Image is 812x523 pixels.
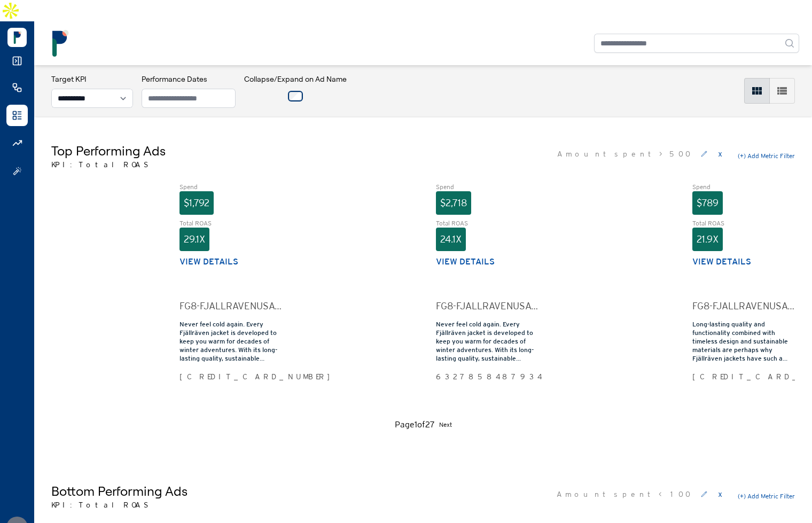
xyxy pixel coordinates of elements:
div: $2,718 [436,191,471,215]
button: x [716,145,724,162]
div: FG8-FJALLRAVENUSA-FACEBOOK-SOCIAL-OUTDOOR-PARKAS-CLOUDS-COLLECTION_li=102437 [179,299,282,314]
div: [CREDIT_CARD_NUMBER] [179,371,282,382]
div: FG8-FJALLRAVENUSA-FACEBOOK-SOCIAL-OUTDOOR-PARKAS-PARKASTORY-INSTANTEXP_li=102437 [692,299,795,314]
div: Spend [436,183,538,191]
h3: Target KPI [51,74,133,84]
div: 21.9X [692,228,723,251]
span: Amount spent > 500 [557,149,692,159]
div: Spend [692,183,795,191]
div: Total ROAS [436,219,538,228]
div: Total ROAS [179,219,282,228]
p: KPI: Total ROAS [51,499,188,510]
div: Total ROAS [692,219,795,228]
div: Never feel cold again. Every Fjällräven jacket is developed to keep you warm for decades of winte... [436,320,538,363]
div: 29.1X [179,228,209,251]
button: (+) Add Metric Filter [738,152,795,160]
button: View details [179,255,238,268]
div: Never feel cold again. Every Fjällräven jacket is developed to keep you warm for decades of winte... [179,320,282,363]
div: 24.1X [436,228,466,251]
h3: Performance Dates [142,74,236,84]
p: KPI: Total ROAS [51,159,166,170]
div: [CREDIT_CARD_NUMBER] [692,371,795,382]
h5: Bottom Performing Ads [51,482,188,499]
div: 6327858487934 [436,371,538,382]
div: $1,792 [179,191,214,215]
span: Amount spent < 100 [557,489,692,499]
button: View details [692,255,751,268]
button: x [716,486,724,503]
h3: Collapse/Expand on Ad Name [244,74,347,84]
div: $789 [692,191,723,215]
button: View details [436,255,495,268]
div: Page 1 of 27 [395,418,435,431]
div: Long-lasting quality and functionality combined with timeless design and sustainable materials ar... [692,320,795,363]
h5: Top Performing Ads [51,142,166,159]
div: FG8-FJALLRAVENUSA-FACEBOOK-SOCIAL-OUTDOOR-PARKAS-ROCK-COLLECTION_li=102437 [436,299,538,314]
img: Logo [7,28,27,47]
button: Next [439,418,452,431]
img: logo [47,30,74,57]
button: (+) Add Metric Filter [738,492,795,501]
div: Spend [179,183,282,191]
